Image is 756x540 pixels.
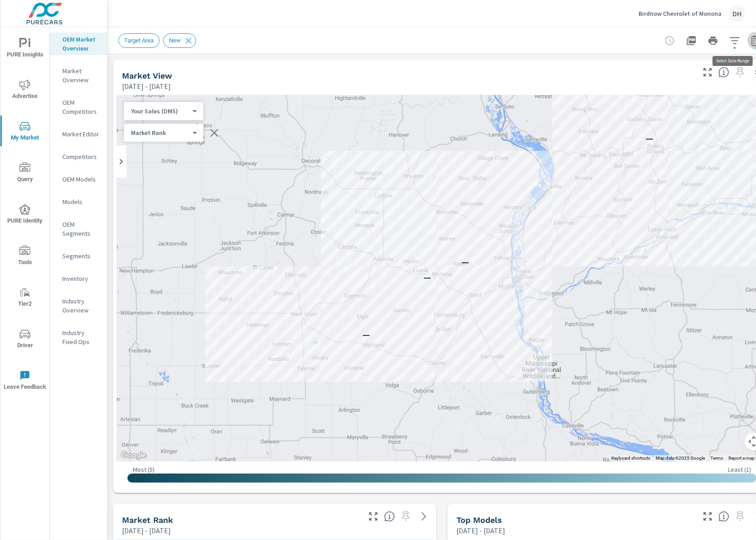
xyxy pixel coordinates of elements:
p: Birdnow Chevrolet of Monona [639,9,722,18]
p: Most ( 5 ) [133,466,155,474]
div: Market Editor [50,127,107,141]
div: Industry Overview [50,294,107,317]
div: Your Sales (DMS) [124,129,196,137]
span: New [164,37,186,44]
p: Segments [62,251,100,261]
span: Find the biggest opportunities within your model lineup nationwide. [Source: Market registration ... [718,511,729,522]
p: Models [62,197,100,206]
p: Market Overview [62,66,100,84]
div: Market Overview [50,64,107,87]
div: Inventory [50,272,107,285]
a: Open this area in Google Maps (opens a new window) [119,450,149,461]
p: OEM Market Overview [62,35,100,53]
div: OEM Market Overview [50,33,107,55]
p: Market Editor [62,130,100,139]
div: Models [50,195,107,209]
p: — [423,272,431,283]
span: Target Area [119,37,159,44]
span: Tier2 [3,287,47,309]
span: Map data ©2025 Google [656,456,705,461]
h5: Market Rank [122,515,173,525]
span: My Market [3,121,47,143]
p: Your Sales (DMS) [131,107,189,115]
div: OEM Segments [50,218,107,240]
span: Driver [3,329,47,351]
div: nav menu [0,27,49,401]
span: Query [3,163,47,185]
div: OEM Models [50,172,107,186]
span: Select a preset date range to save this widget [399,509,413,524]
p: — [362,329,370,340]
div: Competitors [50,150,107,163]
p: OEM Segments [62,220,100,238]
p: OEM Competitors [62,98,100,116]
button: Keyboard shortcuts [611,455,650,461]
a: See more details in report [417,509,431,524]
div: DH [729,5,745,22]
img: Google [119,450,149,461]
span: PURE Identity [3,204,47,226]
p: — [646,133,653,144]
div: New [163,33,196,48]
div: OEM Competitors [50,96,107,118]
button: Apply Filters [726,32,744,50]
span: Select a preset date range to save this widget [733,65,747,79]
div: Industry Fixed Ops [50,326,107,349]
p: Industry Overview [62,297,100,315]
span: Market Rank shows you how you rank, in terms of sales, to other dealerships in your market. “Mark... [384,511,395,522]
p: Inventory [62,274,100,283]
div: Your Sales (DMS) [124,107,196,116]
p: Market Rank [131,129,189,137]
p: [DATE] - [DATE] [456,525,505,536]
button: Make Fullscreen [700,509,715,524]
span: Find the biggest opportunities in your market for your inventory. Understand by postal code where... [718,67,729,78]
span: PURE Insights [3,38,47,60]
div: Segments [50,249,107,263]
p: Competitors [62,152,100,161]
p: [DATE] - [DATE] [122,81,171,92]
span: Select a preset date range to save this widget [733,509,747,524]
p: [DATE] - [DATE] [122,525,171,536]
a: Terms (opens in new tab) [710,456,723,461]
button: Make Fullscreen [366,509,380,524]
h5: Top Models [456,515,502,525]
p: OEM Models [62,175,100,184]
span: Tools [3,246,47,268]
p: Industry Fixed Ops [62,328,100,346]
h5: Market View [122,71,172,80]
p: — [461,256,469,267]
span: Leave Feedback [3,370,47,392]
span: Advertise [3,79,47,102]
p: Least ( 1 ) [728,466,751,474]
